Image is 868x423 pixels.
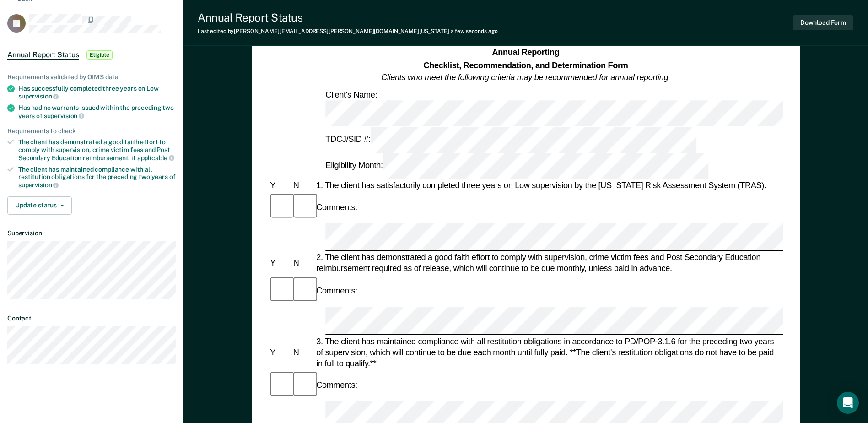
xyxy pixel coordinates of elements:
[314,202,359,213] div: Comments:
[314,285,359,296] div: Comments:
[7,315,176,322] dt: Contact
[314,380,359,390] div: Comments:
[7,196,72,215] button: Update status
[381,73,670,82] em: Clients who meet the following criteria may be recommended for annual reporting.
[793,15,853,30] button: Download Form
[198,28,498,34] div: Last edited by [PERSON_NAME][EMAIL_ADDRESS][PERSON_NAME][DOMAIN_NAME][US_STATE]
[314,252,783,274] div: 2. The client has demonstrated a good faith effort to comply with supervision, crime victim fees ...
[314,336,783,369] div: 3. The client has maintained compliance with all restitution obligations in accordance to PD/POP-...
[137,154,174,162] span: applicable
[323,153,710,179] div: Eligibility Month:
[7,73,176,81] div: Requirements validated by OIMS data
[7,50,79,60] span: Annual Report Status
[86,50,113,60] span: Eligible
[18,166,176,189] div: The client has maintained compliance with all restitution obligations for the preceding two years of
[18,85,176,100] div: Has successfully completed three years on Low
[268,347,291,358] div: Y
[18,138,176,162] div: The client has demonstrated a good faith effort to comply with supervision, crime victim fees and...
[18,181,59,189] span: supervision
[198,11,498,24] div: Annual Report Status
[323,127,698,153] div: TDCJ/SID #:
[451,28,498,34] span: a few seconds ago
[423,60,628,70] strong: Checklist, Recommendation, and Determination Form
[7,127,176,135] div: Requirements to check
[268,180,291,191] div: Y
[314,180,783,191] div: 1. The client has satisfactorily completed three years on Low supervision by the [US_STATE] Risk ...
[492,48,559,57] strong: Annual Reporting
[837,392,859,414] div: Open Intercom Messenger
[18,92,59,100] span: supervision
[291,180,314,191] div: N
[7,229,176,237] dt: Supervision
[268,258,291,269] div: Y
[291,347,314,358] div: N
[291,258,314,269] div: N
[18,104,176,119] div: Has had no warrants issued within the preceding two years of
[44,112,84,119] span: supervision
